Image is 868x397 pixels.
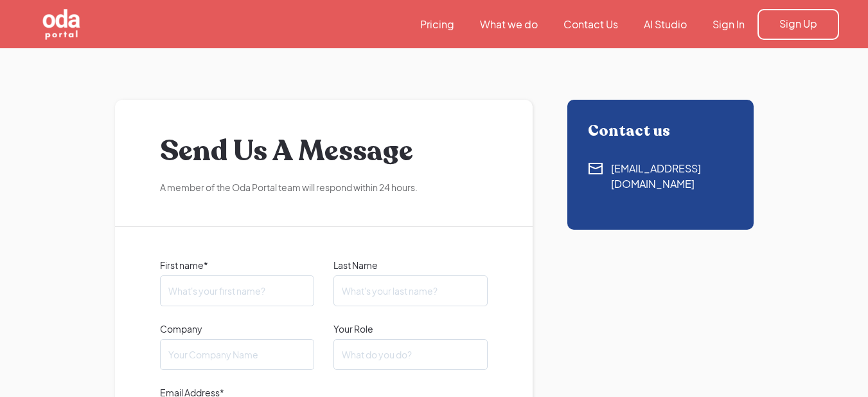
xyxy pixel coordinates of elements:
h1: Send Us A Message [160,132,488,171]
a: Contact using email[EMAIL_ADDRESS][DOMAIN_NAME] [588,161,733,192]
img: Contact using email [588,161,603,176]
a: What we do [467,17,551,32]
label: Last Name [333,258,488,272]
label: First name* [160,258,314,272]
label: Your Role [333,322,488,336]
input: What's your last name? [333,275,488,306]
input: What's your first name? [160,275,314,306]
a: Pricing [407,17,467,32]
div: [EMAIL_ADDRESS][DOMAIN_NAME] [611,161,733,192]
a: Contact Us [551,17,631,32]
input: What do you do? [333,339,488,370]
a: AI Studio [631,17,700,32]
input: Your Company Name [160,339,314,370]
label: Company [160,322,314,336]
div: Contact us [588,122,733,140]
div: Sign Up [779,17,817,31]
a: Sign Up [757,9,839,40]
div: A member of the Oda Portal team will respond within 24 hours. [160,181,488,194]
a: Sign In [700,17,757,32]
